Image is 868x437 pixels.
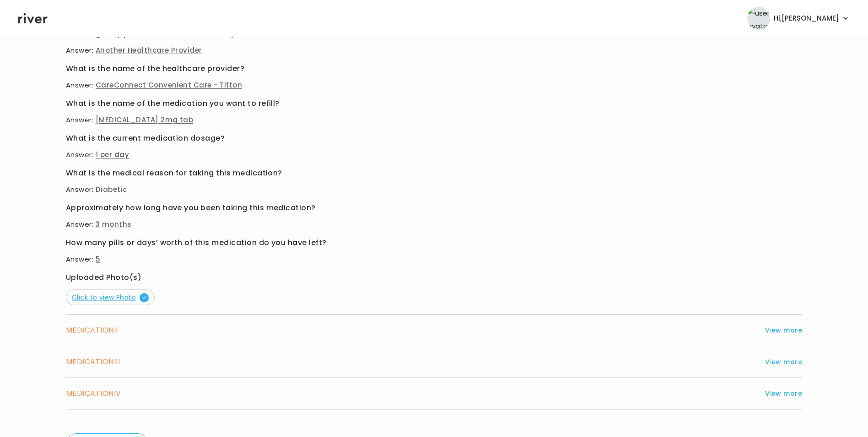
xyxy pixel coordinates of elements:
h3: What is the name of the medication you want to refill? [66,97,802,110]
p: Answer: [66,183,802,196]
button: View more [765,388,802,399]
span: Click to view Photo [72,293,149,302]
h3: Approximately how long have you been taking this medication? [66,202,802,214]
img: user avatar [747,7,770,30]
h3: MEDICATION IV [66,387,121,400]
button: View more [765,356,802,367]
h3: What is the medical reason for taking this medication? [66,167,802,180]
h3: What is the current medication dosage? [66,132,802,145]
span: 3 months [96,219,132,229]
span: [MEDICAL_DATA] 2mg tab [96,115,194,125]
p: Answer: [66,218,802,231]
h3: What is the name of the healthcare provider? [66,62,802,75]
h3: MEDICATION II [66,324,118,337]
p: Answer: [66,253,802,266]
span: 1 per day [96,150,129,159]
h3: Uploaded Photo(s) [66,271,802,284]
button: user avatarHi,[PERSON_NAME] [747,7,850,30]
p: Answer: [66,79,802,92]
h3: MEDICATION III [66,355,120,368]
span: CareConnect Convenient Care - Tifton [96,80,242,90]
button: Click to view Photo [66,290,155,305]
button: View more [765,325,802,336]
p: Answer: [66,148,802,161]
h3: How many pills or days’ worth of this medication do you have left? [66,236,802,249]
span: Another Healthcare Provider [96,45,202,55]
span: Diabetic [96,185,127,194]
span: Hi, [PERSON_NAME] [774,12,839,25]
p: Answer: [66,44,802,57]
p: Answer: [66,114,802,126]
span: 5 [96,254,100,264]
